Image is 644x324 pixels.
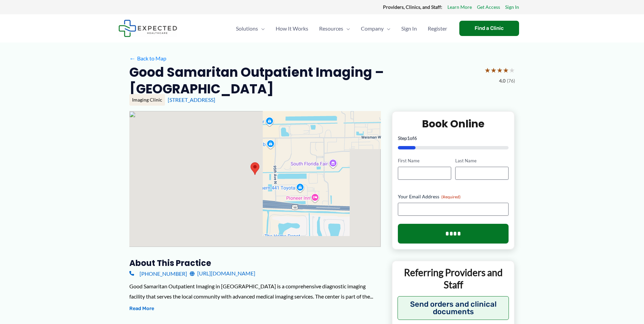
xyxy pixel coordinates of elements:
span: ★ [491,64,497,76]
a: How It Works [270,17,314,40]
span: Menu Toggle [384,17,390,40]
img: Expected Healthcare Logo - side, dark font, small [118,20,177,37]
label: Last Name [455,158,509,164]
a: [PHONE_NUMBER] [129,268,187,278]
a: Learn More [447,3,472,12]
div: Imaging Clinic [129,94,165,106]
nav: Primary Site Navigation [231,17,453,40]
strong: Providers, Clinics, and Staff: [383,4,442,10]
a: SolutionsMenu Toggle [231,17,270,40]
button: Send orders and clinical documents [398,296,509,320]
a: Find a Clinic [459,21,519,36]
span: Resources [319,17,343,40]
div: Good Samaritan Outpatient Imaging in [GEOGRAPHIC_DATA] is a comprehensive diagnostic imaging faci... [129,281,381,301]
span: Company [361,17,384,40]
span: ★ [484,64,491,76]
a: Get Access [477,3,500,12]
span: (Required) [441,194,461,199]
span: Menu Toggle [258,17,265,40]
a: ResourcesMenu Toggle [314,17,355,40]
p: Step of [398,136,509,141]
label: First Name [398,158,451,164]
span: (76) [507,76,515,85]
span: 6 [414,135,417,141]
h2: Good Samaritan Outpatient Imaging – [GEOGRAPHIC_DATA] [129,64,479,97]
span: Sign In [401,17,417,40]
a: [STREET_ADDRESS] [168,96,215,103]
span: 1 [407,135,410,141]
span: How It Works [276,17,308,40]
span: Menu Toggle [343,17,350,40]
span: ★ [509,64,515,76]
label: Your Email Address [398,193,509,200]
button: Read More [129,305,154,313]
h3: About this practice [129,258,381,268]
span: ★ [497,64,503,76]
a: Register [422,17,453,40]
a: CompanyMenu Toggle [355,17,396,40]
h2: Book Online [398,117,509,130]
a: [URL][DOMAIN_NAME] [190,268,255,278]
span: 4.0 [499,76,505,85]
span: ← [129,55,136,61]
a: Sign In [396,17,422,40]
span: Register [428,17,447,40]
p: Referring Providers and Staff [398,266,509,291]
span: Solutions [236,17,258,40]
a: Sign In [505,3,519,12]
a: ←Back to Map [129,53,166,64]
span: ★ [503,64,509,76]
